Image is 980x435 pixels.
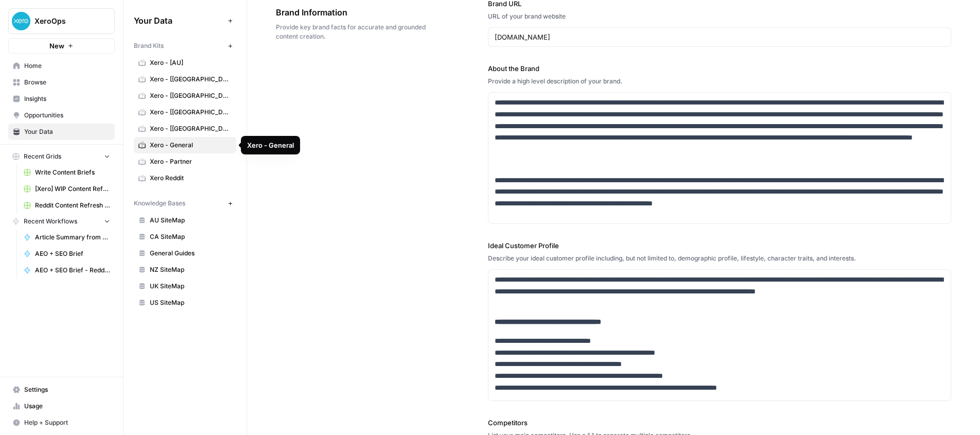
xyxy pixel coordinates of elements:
a: Write Content Briefs [19,164,115,181]
span: Your Data [24,127,110,136]
span: Browse [24,78,110,87]
span: Usage [24,402,110,411]
a: Your Data [8,124,115,140]
button: Recent Workflows [8,214,115,229]
span: Xero - [[GEOGRAPHIC_DATA]] [150,108,232,117]
span: AEO + SEO Brief [35,249,110,258]
label: Competitors [488,417,951,428]
div: Provide a high level description of your brand. [488,77,951,86]
a: Xero Reddit [134,170,236,186]
a: UK SiteMap [134,278,236,294]
a: Browse [8,74,115,91]
span: Recent Workflows [24,217,77,226]
a: Insights [8,91,115,107]
span: Brand Kits [134,41,164,50]
a: Xero - [AU] [134,55,236,71]
a: Article Summary from Google Docs [19,229,115,246]
span: Xero - [[GEOGRAPHIC_DATA]] [150,75,232,84]
a: Xero - [[GEOGRAPHIC_DATA]] [134,88,236,104]
a: Xero - [[GEOGRAPHIC_DATA]] [134,104,236,120]
span: Opportunities [24,111,110,120]
span: Reddit Content Refresh - Single URL [35,201,110,210]
span: General Guides [150,249,232,258]
a: Opportunities [8,107,115,124]
a: Home [8,58,115,74]
div: Describe your ideal customer profile including, but not limited to, demographic profile, lifestyl... [488,254,951,263]
span: NZ SiteMap [150,265,232,274]
span: Xero - Partner [150,157,232,166]
span: Xero Reddit [150,173,232,183]
span: [Xero] WIP Content Refresh [35,184,110,194]
a: Xero - [[GEOGRAPHIC_DATA]] [134,120,236,137]
a: Xero - General [134,137,236,153]
label: About the Brand [488,63,951,74]
a: NZ SiteMap [134,262,236,278]
span: Knowledge Bases [134,199,185,208]
span: AU SiteMap [150,216,232,225]
span: Xero - [[GEOGRAPHIC_DATA]] [150,124,232,133]
a: AEO + SEO Brief - Reddit Test [19,262,115,279]
span: Settings [24,385,110,394]
span: Insights [24,94,110,103]
div: URL of your brand website [488,12,951,21]
a: [Xero] WIP Content Refresh [19,181,115,197]
button: Workspace: XeroOps [8,8,115,34]
input: www.sundaysoccer.com [495,32,944,42]
span: Article Summary from Google Docs [35,233,110,242]
button: Help + Support [8,414,115,431]
button: New [8,38,115,54]
a: General Guides [134,245,236,262]
span: Brand Information [276,6,430,19]
span: Recent Grids [24,152,61,161]
a: Xero - Partner [134,153,236,170]
span: UK SiteMap [150,282,232,291]
span: Xero - General [150,141,232,150]
span: AEO + SEO Brief - Reddit Test [35,266,110,275]
a: Xero - [[GEOGRAPHIC_DATA]] [134,71,236,88]
button: Recent Grids [8,149,115,164]
a: US SiteMap [134,294,236,311]
span: Provide key brand facts for accurate and grounded content creation. [276,23,430,41]
span: Help + Support [24,418,110,427]
span: Xero - [AU] [150,58,232,67]
span: New [49,41,64,51]
span: CA SiteMap [150,232,232,241]
a: Reddit Content Refresh - Single URL [19,197,115,214]
img: XeroOps Logo [12,12,30,30]
span: Xero - [[GEOGRAPHIC_DATA]] [150,91,232,100]
label: Ideal Customer Profile [488,240,951,251]
span: Write Content Briefs [35,168,110,177]
span: Home [24,61,110,71]
a: Usage [8,398,115,414]
a: Settings [8,381,115,398]
a: AEO + SEO Brief [19,246,115,262]
a: AU SiteMap [134,212,236,229]
span: Your Data [134,14,224,27]
span: XeroOps [34,16,97,26]
a: CA SiteMap [134,229,236,245]
span: US SiteMap [150,298,232,307]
